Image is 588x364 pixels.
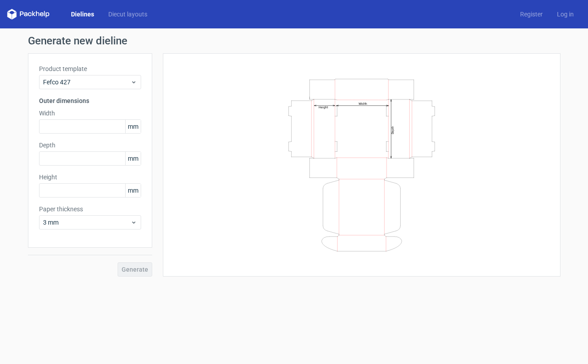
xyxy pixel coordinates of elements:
[39,205,141,214] label: Paper thickness
[64,10,101,19] a: Dielines
[43,78,130,87] span: Fefco 427
[359,101,367,105] text: Width
[125,152,141,165] span: mm
[39,64,141,73] label: Product template
[39,173,141,182] label: Height
[101,10,154,19] a: Diecut layouts
[43,218,130,227] span: 3 mm
[319,105,328,109] text: Height
[550,10,581,19] a: Log in
[39,141,141,150] label: Depth
[39,109,141,118] label: Width
[125,120,141,133] span: mm
[125,184,141,197] span: mm
[39,96,141,105] h3: Outer dimensions
[28,36,560,46] h1: Generate new dieline
[391,126,395,134] text: Depth
[513,10,550,19] a: Register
